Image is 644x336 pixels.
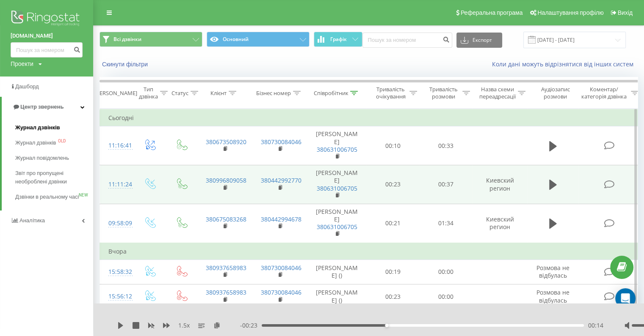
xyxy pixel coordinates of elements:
[536,288,569,304] span: Розмова не відбулась
[367,284,420,309] td: 00:23
[307,165,367,204] td: [PERSON_NAME]
[317,223,357,231] a: 380631006705
[108,264,125,280] div: 15:58:32
[461,9,523,16] span: Реферальна програма
[362,33,452,48] input: Пошук за номером
[113,36,141,43] span: Всі дзвінки
[314,32,362,47] button: Графік
[108,137,125,154] div: 11:16:41
[261,264,301,272] a: 380730084046
[367,126,420,165] td: 00:10
[15,120,93,135] a: Журнал дзвінків
[11,8,83,30] img: Ringostat logo
[15,123,60,132] span: Журнал дзвінків
[11,60,33,68] div: Проекти
[367,260,420,284] td: 00:19
[15,166,93,189] a: Звіт про пропущені необроблені дзвінки
[15,83,39,90] span: Дашборд
[420,260,473,284] td: 00:00
[206,215,246,223] a: 380675083268
[479,86,516,100] div: Назва схеми переадресації
[313,90,348,97] div: Співробітник
[108,176,125,193] div: 11:11:24
[307,260,367,284] td: [PERSON_NAME] ()
[15,150,93,166] a: Журнал повідомлень
[15,139,56,147] span: Журнал дзвінків
[579,86,629,100] div: Коментар/категорія дзвінка
[210,90,227,97] div: Клієнт
[15,189,93,205] a: Дзвінки в реальному часіNEW
[473,204,528,243] td: Киевский регион
[427,86,460,100] div: Тривалість розмови
[615,288,636,309] div: Open Intercom Messenger
[385,324,388,327] div: Accessibility label
[108,288,125,305] div: 15:56:12
[207,32,310,47] button: Основний
[261,288,301,296] a: 380730084046
[206,264,246,272] a: 380937658983
[19,217,45,224] span: Аналiтика
[15,135,93,150] a: Журнал дзвінківOLD
[317,145,357,153] a: 380631006705
[307,204,367,243] td: [PERSON_NAME]
[11,32,83,40] a: [DOMAIN_NAME]
[420,126,473,165] td: 00:33
[420,165,473,204] td: 00:37
[588,321,603,330] span: 00:14
[307,126,367,165] td: [PERSON_NAME]
[420,284,473,309] td: 00:00
[330,36,347,42] span: Графік
[178,321,190,330] span: 1.5 x
[139,86,158,100] div: Тип дзвінка
[374,86,407,100] div: Тривалість очікування
[100,109,642,126] td: Сьогодні
[307,284,367,309] td: [PERSON_NAME] ()
[2,97,93,117] a: Центр звернень
[206,138,246,146] a: 380673508920
[420,204,473,243] td: 01:34
[15,169,89,186] span: Звіт про пропущені необроблені дзвінки
[11,42,83,57] input: Пошук за номером
[492,60,638,68] a: Коли дані можуть відрізнятися вiд інших систем
[456,33,502,48] button: Експорт
[15,193,79,201] span: Дзвінки в реальному часі
[100,60,152,68] button: Скинути фільтри
[20,104,64,110] span: Центр звернень
[240,321,262,330] span: - 00:23
[256,90,291,97] div: Бізнес номер
[367,165,420,204] td: 00:23
[317,184,357,192] a: 380631006705
[618,9,633,16] span: Вихід
[367,204,420,243] td: 00:21
[473,165,528,204] td: Киевский регион
[100,243,642,260] td: Вчора
[261,215,301,223] a: 380442994678
[537,9,603,16] span: Налаштування профілю
[94,90,137,97] div: [PERSON_NAME]
[206,288,246,296] a: 380937658983
[108,215,125,232] div: 09:58:09
[535,86,576,100] div: Аудіозапис розмови
[15,154,69,162] span: Журнал повідомлень
[261,176,301,184] a: 380442992770
[100,32,202,47] button: Всі дзвінки
[171,90,188,97] div: Статус
[206,176,246,184] a: 380996809058
[536,264,569,279] span: Розмова не відбулась
[261,138,301,146] a: 380730084046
